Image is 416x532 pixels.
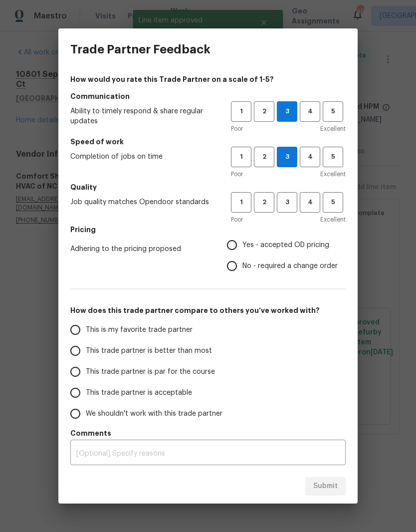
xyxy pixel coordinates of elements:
[242,240,329,251] span: Yes - accepted OD pricing
[277,147,297,167] button: 3
[70,91,346,101] h5: Communication
[255,151,273,163] span: 2
[70,152,215,162] span: Completion of jobs on time
[301,106,319,117] span: 4
[70,319,346,424] div: How does this trade partner compare to others you’ve worked with?
[70,428,346,438] h5: Comments
[86,367,215,377] span: This trade partner is par for the course
[70,225,346,235] h5: Pricing
[277,106,297,117] span: 3
[324,106,342,117] span: 5
[320,124,346,134] span: Excellent
[231,147,251,167] button: 1
[231,215,243,225] span: Poor
[232,151,250,163] span: 1
[242,261,338,271] span: No - required a change order
[231,101,251,122] button: 1
[70,42,210,56] h3: Trade Partner Feedback
[254,101,274,122] button: 2
[255,106,273,117] span: 2
[232,106,250,117] span: 1
[300,101,320,122] button: 4
[323,101,343,122] button: 5
[300,147,320,167] button: 4
[70,106,215,126] span: Ability to timely respond & share regular updates
[86,388,192,398] span: This trade partner is acceptable
[300,192,320,213] button: 4
[70,244,211,254] span: Adhering to the pricing proposed
[323,147,343,167] button: 5
[86,325,193,335] span: This is my favorite trade partner
[255,197,273,208] span: 2
[324,151,342,163] span: 5
[277,151,297,163] span: 3
[254,147,274,167] button: 2
[254,192,274,213] button: 2
[70,305,346,315] h5: How does this trade partner compare to others you’ve worked with?
[86,409,222,419] span: We shouldn't work with this trade partner
[301,151,319,163] span: 4
[70,137,346,147] h5: Speed of work
[231,124,243,134] span: Poor
[320,169,346,179] span: Excellent
[324,197,342,208] span: 5
[70,74,346,84] h4: How would you rate this Trade Partner on a scale of 1-5?
[320,215,346,225] span: Excellent
[70,197,215,207] span: Job quality matches Opendoor standards
[232,197,250,208] span: 1
[277,192,297,213] button: 3
[301,197,319,208] span: 4
[231,169,243,179] span: Poor
[86,346,212,356] span: This trade partner is better than most
[278,197,296,208] span: 3
[227,235,346,276] div: Pricing
[231,192,251,213] button: 1
[277,101,297,122] button: 3
[323,192,343,213] button: 5
[70,182,346,192] h5: Quality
